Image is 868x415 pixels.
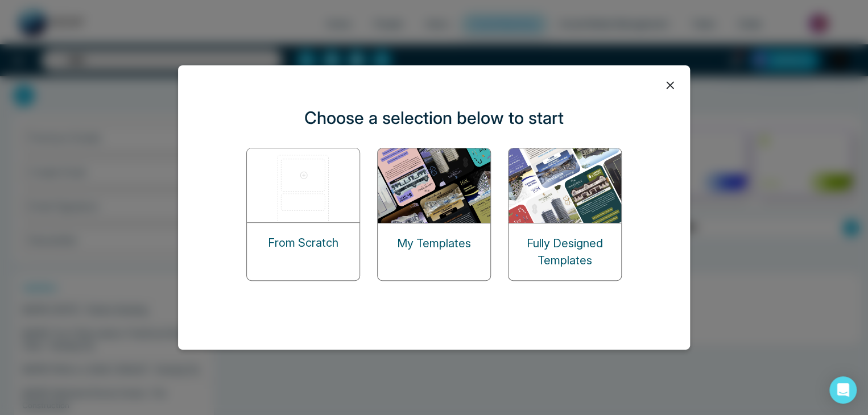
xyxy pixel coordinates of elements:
[304,105,564,131] p: Choose a selection below to start
[397,235,471,252] p: My Templates
[509,235,621,269] p: Fully Designed Templates
[247,148,361,222] img: start-from-scratch.png
[509,148,622,223] img: designed-templates.png
[829,376,857,404] div: Open Intercom Messenger
[268,234,338,251] p: From Scratch
[378,148,491,223] img: my-templates.png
